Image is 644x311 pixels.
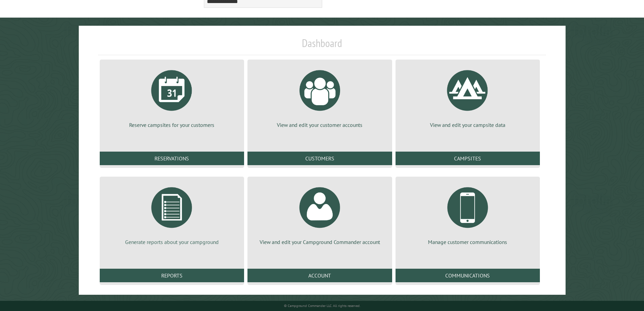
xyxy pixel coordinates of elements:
[404,65,532,129] a: View and edit your campsite data
[404,238,532,246] p: Manage customer communications
[247,152,392,165] a: Customers
[108,65,236,129] a: Reserve campsites for your customers
[108,182,236,246] a: Generate reports about your campground
[404,182,532,246] a: Manage customer communications
[404,121,532,129] p: View and edit your campsite data
[284,304,360,308] small: © Campground Commander LLC. All rights reserved.
[256,121,384,129] p: View and edit your customer accounts
[396,269,540,282] a: Communications
[247,269,392,282] a: Account
[256,238,384,246] p: View and edit your Campground Commander account
[98,37,546,55] h1: Dashboard
[100,152,244,165] a: Reservations
[256,65,384,129] a: View and edit your customer accounts
[396,152,540,165] a: Campsites
[108,238,236,246] p: Generate reports about your campground
[108,121,236,129] p: Reserve campsites for your customers
[256,182,384,246] a: View and edit your Campground Commander account
[100,269,244,282] a: Reports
